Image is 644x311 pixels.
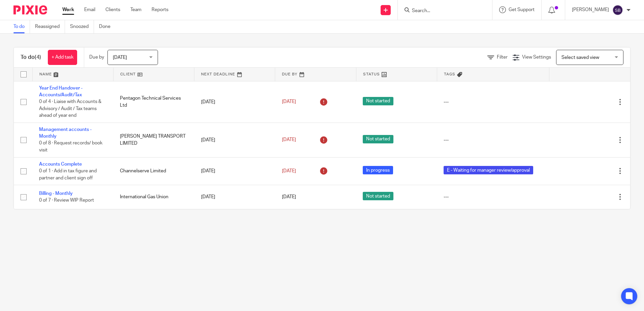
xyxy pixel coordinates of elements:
span: 0 of 1 · Add in tax figure and partner and client sign off [39,169,97,180]
td: [DATE] [194,185,275,209]
span: [DATE] [282,169,296,173]
a: Work [62,6,74,13]
h1: To do [21,54,41,61]
span: Get Support [509,7,535,12]
a: Year End Handover - Accounts/Audit/Tax [39,86,83,97]
a: Management accounts - Monthly [39,127,92,139]
td: [DATE] [194,157,275,185]
span: View Settings [522,55,551,60]
span: [DATE] [282,99,296,104]
img: Pixie [13,5,47,14]
td: Pentagon Technical Services Ltd [113,81,194,123]
div: --- [444,194,542,200]
td: International Gas Union [113,185,194,209]
span: 0 of 7 · Review WIP Report [39,198,94,203]
span: (4) [35,55,41,60]
span: [DATE] [282,138,296,142]
span: [DATE] [282,195,296,199]
a: + Add task [48,50,77,65]
input: Search [411,8,472,14]
td: [DATE] [194,81,275,123]
img: svg%3E [612,5,623,15]
span: Not started [363,135,393,143]
a: Reassigned [35,20,65,33]
td: [PERSON_NAME] TRANSPORT LIMITED [113,123,194,157]
span: 0 of 8 · Request records/ book visit [39,141,102,153]
span: [DATE] [113,55,127,60]
span: Tags [444,72,455,76]
a: Clients [105,6,120,13]
span: In progress [363,166,393,174]
p: [PERSON_NAME] [572,6,609,13]
a: Done [99,20,116,33]
span: E - Waiting for manager review/approval [444,166,533,174]
span: Not started [363,97,393,105]
a: To do [13,20,30,33]
div: --- [444,99,542,105]
p: Due by [89,54,104,61]
span: Not started [363,192,393,200]
td: Channelserve Limited [113,157,194,185]
a: Snoozed [70,20,94,33]
td: [DATE] [194,123,275,157]
span: Select saved view [561,55,599,60]
a: Team [130,6,141,13]
span: Filter [497,55,508,60]
a: Accounts Complete [39,162,82,167]
a: Email [84,6,95,13]
span: 0 of 4 · Liaise with Accounts & Advisory / Audit / Tax teams ahead of year end [39,99,101,118]
a: Billing - Monthly [39,191,73,196]
div: --- [444,137,542,143]
a: Reports [152,6,168,13]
